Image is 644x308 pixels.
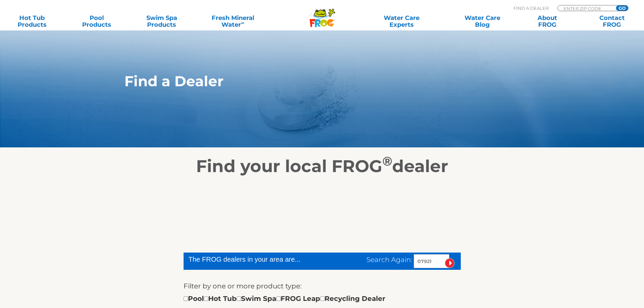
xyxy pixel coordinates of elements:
[124,73,488,89] h1: Find a Dealer
[72,15,122,28] a: PoolProducts
[382,153,392,169] sup: ®
[514,5,549,11] p: Find A Dealer
[457,15,507,28] a: Water CareBlog
[616,5,628,11] input: GO
[137,15,187,28] a: Swim SpaProducts
[587,15,637,28] a: ContactFROG
[114,156,530,176] h2: Find your local FROG dealer
[184,281,302,291] label: Filter by one or more product type:
[184,293,385,304] div: Pool Hot Tub Swim Spa FROG Leap Recycling Dealer
[366,256,412,264] span: Search Again:
[522,15,572,28] a: AboutFROG
[7,15,57,28] a: Hot TubProducts
[201,15,264,28] a: Fresh MineralWater∞
[445,258,455,268] input: Submit
[563,5,609,11] input: Zip Code Form
[361,15,443,28] a: Water CareExperts
[241,20,244,25] sup: ∞
[189,254,325,264] div: The FROG dealers in your area are...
